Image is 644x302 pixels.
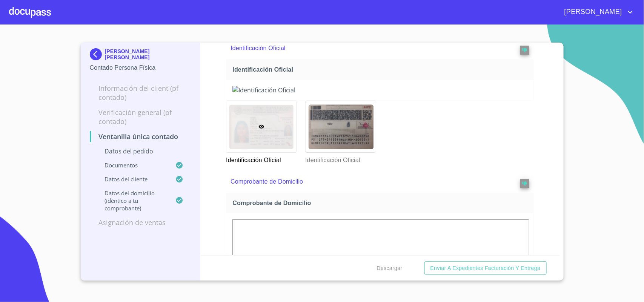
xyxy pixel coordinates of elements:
[559,6,635,18] button: account of current user
[90,147,191,155] p: Datos del pedido
[306,101,376,153] img: Identificación Oficial
[232,86,527,94] img: Identificación Oficial
[520,179,529,188] button: reject
[305,153,375,165] p: Identificación Oficial
[90,48,105,60] img: Docupass spot blue
[90,189,176,212] p: Datos del domicilio (idéntico a tu comprobante)
[232,66,530,74] span: Identificación Oficial
[105,48,191,60] p: [PERSON_NAME] [PERSON_NAME]
[90,108,191,126] p: Verificación general (PF contado)
[90,218,191,227] p: Asignación de Ventas
[377,264,403,273] span: Descargar
[90,84,191,102] p: Información del Client (PF contado)
[90,132,191,141] p: Ventanilla única contado
[226,153,296,165] p: Identificación Oficial
[90,175,176,183] p: Datos del cliente
[231,44,500,53] p: Identificación Oficial
[90,161,176,169] p: Documentos
[520,46,529,55] button: reject
[430,264,541,273] span: Enviar a Expedientes Facturación y Entrega
[231,177,500,186] p: Comprobante de Domicilio
[232,199,530,207] span: Comprobante de Domicilio
[90,48,191,63] div: [PERSON_NAME] [PERSON_NAME]
[559,6,626,18] span: [PERSON_NAME]
[90,63,191,72] p: Contado Persona Física
[374,261,406,275] button: Descargar
[424,261,547,275] button: Enviar a Expedientes Facturación y Entrega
